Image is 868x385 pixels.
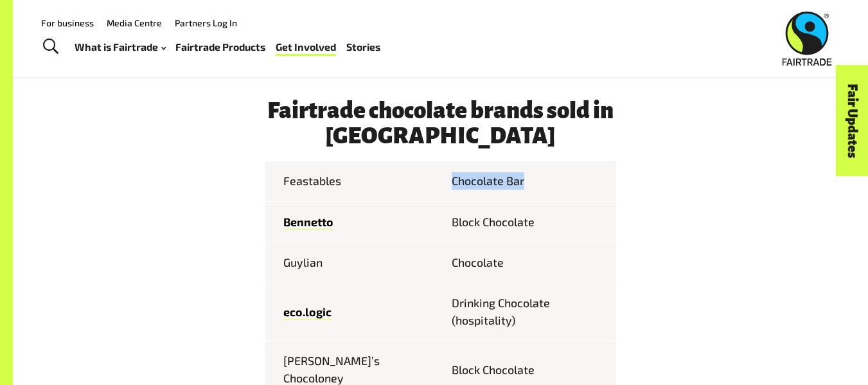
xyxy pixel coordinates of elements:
[283,305,332,319] a: eco.logic
[441,283,616,341] td: Drinking Chocolate (hospitality)
[175,38,265,57] a: Fairtrade Products
[783,12,832,66] img: Fairtrade Australia New Zealand logo
[175,17,237,28] a: Partners Log In
[265,161,441,202] td: Feastables
[441,161,616,202] td: Chocolate Bar
[107,17,162,28] a: Media Centre
[283,215,333,229] a: Bennetto
[265,98,616,148] h3: Fairtrade chocolate brands sold in [GEOGRAPHIC_DATA]
[441,242,616,283] td: Chocolate
[75,38,166,57] a: What is Fairtrade
[441,201,616,242] td: Block Chocolate
[346,38,380,57] a: Stories
[41,17,94,28] a: For business
[35,31,66,63] a: Toggle Search
[276,38,336,57] a: Get Involved
[265,242,441,283] td: Guylian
